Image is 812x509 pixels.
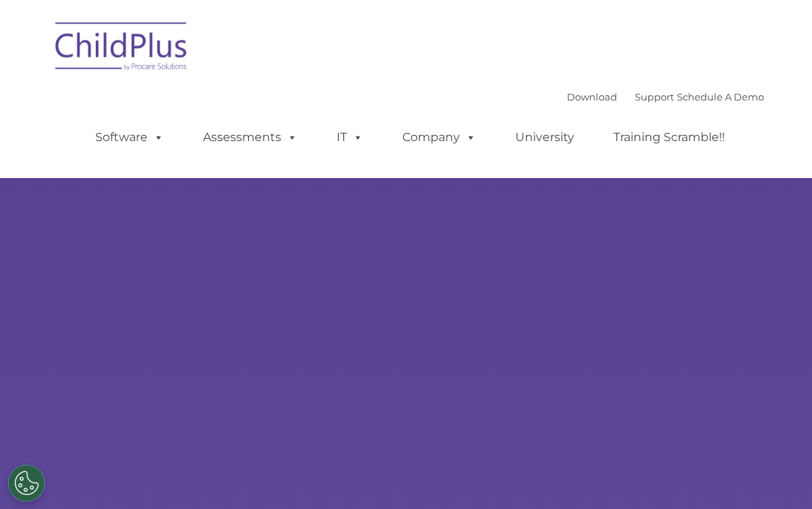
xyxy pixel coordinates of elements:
[8,465,45,502] button: Cookies Settings
[635,91,674,103] a: Support
[48,12,196,86] img: ChildPlus by Procare Solutions
[567,91,764,103] font: |
[677,91,764,103] a: Schedule A Demo
[567,91,617,103] a: Download
[388,123,491,152] a: Company
[80,123,179,152] a: Software
[322,123,378,152] a: IT
[599,123,740,152] a: Training Scramble!!
[500,123,589,152] a: University
[188,123,312,152] a: Assessments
